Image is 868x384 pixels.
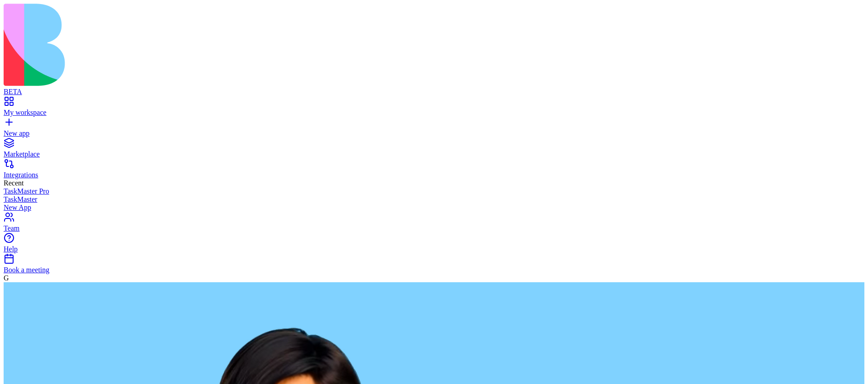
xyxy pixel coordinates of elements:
[4,274,9,282] span: G
[4,187,864,195] a: TaskMaster Pro
[4,100,864,117] a: My workspace
[4,224,864,232] div: Team
[4,171,864,179] div: Integrations
[4,150,864,158] div: Marketplace
[4,216,864,232] a: Team
[4,109,864,117] div: My workspace
[4,266,864,274] div: Book a meeting
[4,179,24,187] span: Recent
[4,129,864,137] div: New app
[4,258,864,274] a: Book a meeting
[4,4,367,86] img: logo
[4,204,864,212] a: New App
[4,163,864,179] a: Integrations
[4,245,864,253] div: Help
[4,88,864,96] div: BETA
[4,142,864,158] a: Marketplace
[4,80,864,96] a: BETA
[4,121,864,137] a: New app
[4,195,864,204] a: TaskMaster
[4,237,864,253] a: Help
